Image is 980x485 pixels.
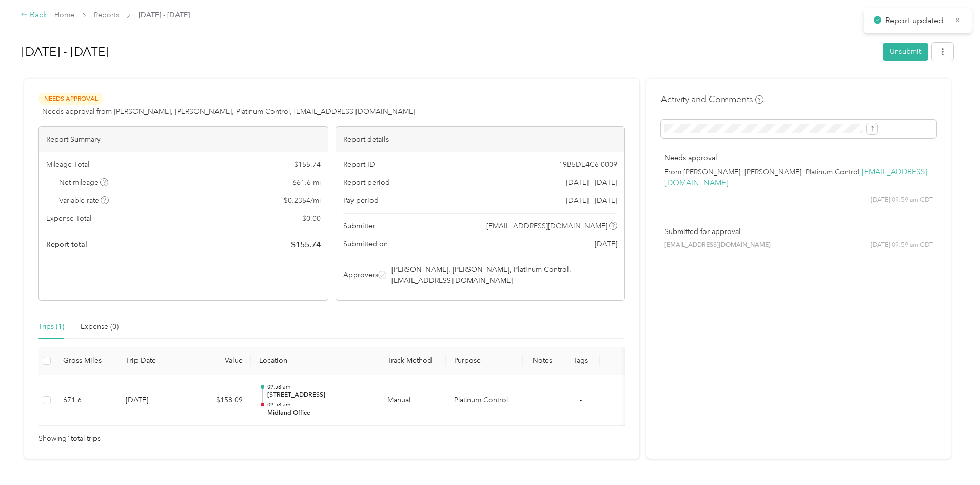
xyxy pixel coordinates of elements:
[46,213,91,224] span: Expense Total
[81,321,119,333] div: Expense (0)
[46,239,87,250] span: Report total
[883,43,928,61] button: Unsubmit
[580,396,582,404] span: -
[664,241,771,250] span: [EMAIL_ADDRESS][DOMAIN_NAME]
[55,375,117,426] td: 671.6
[923,428,980,485] iframe: Everlance-gr Chat Button Frame
[117,347,189,375] th: Trip Date
[379,347,446,375] th: Track Method
[446,375,523,426] td: Platinum Control
[661,93,763,106] h4: Activity and Comments
[343,239,388,249] span: Submitted on
[446,347,523,375] th: Purpose
[292,177,321,188] span: 661.6 mi
[343,177,390,188] span: Report period
[46,159,89,170] span: Mileage Total
[267,383,371,391] p: 09:58 am
[267,401,371,409] p: 09:58 am
[664,167,933,188] p: From [PERSON_NAME], [PERSON_NAME], Platinum Control,
[189,375,251,426] td: $158.09
[139,10,190,21] span: [DATE] - [DATE]
[664,167,927,188] a: [EMAIL_ADDRESS][DOMAIN_NAME]
[59,195,109,206] span: Variable rate
[486,221,607,231] span: [EMAIL_ADDRESS][DOMAIN_NAME]
[284,195,321,206] span: $ 0.2354 / mi
[94,11,119,20] a: Reports
[302,213,321,224] span: $ 0.00
[42,106,415,117] span: Needs approval from [PERSON_NAME], [PERSON_NAME], Platinum Control, [EMAIL_ADDRESS][DOMAIN_NAME]
[559,159,617,170] span: 19B5DE4C6-0009
[871,241,933,250] span: [DATE] 09:59 am CDT
[251,347,379,375] th: Location
[22,40,875,64] h1: Aug 1 - 31, 2025
[343,269,378,280] span: Approvers
[871,196,933,205] span: [DATE] 09:59 am CDT
[117,375,189,426] td: [DATE]
[391,264,616,286] span: [PERSON_NAME], [PERSON_NAME], Platinum Control, [EMAIL_ADDRESS][DOMAIN_NAME]
[523,347,561,375] th: Notes
[291,239,321,251] span: $ 155.74
[59,177,109,188] span: Net mileage
[294,159,321,170] span: $ 155.74
[54,11,74,20] a: Home
[885,14,947,27] p: Report updated
[566,177,617,188] span: [DATE] - [DATE]
[566,195,617,206] span: [DATE] - [DATE]
[343,221,375,231] span: Submitter
[595,239,617,249] span: [DATE]
[664,226,933,237] p: Submitted for approval
[379,375,446,426] td: Manual
[38,93,103,105] span: Needs Approval
[664,152,933,163] p: Needs approval
[343,195,379,206] span: Pay period
[39,127,328,152] div: Report Summary
[267,409,371,418] p: Midland Office
[38,433,101,444] span: Showing 1 total trips
[55,347,117,375] th: Gross Miles
[38,321,64,333] div: Trips (1)
[21,9,47,22] div: Back
[267,391,371,400] p: [STREET_ADDRESS]
[336,127,625,152] div: Report details
[189,347,251,375] th: Value
[561,347,600,375] th: Tags
[343,159,375,170] span: Report ID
